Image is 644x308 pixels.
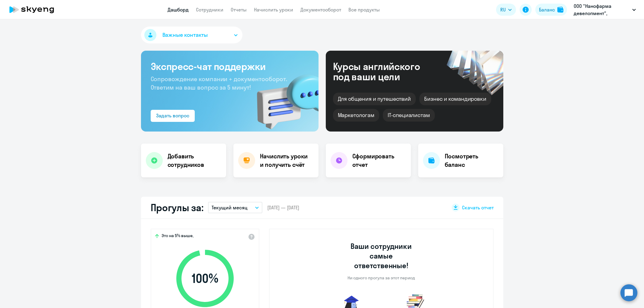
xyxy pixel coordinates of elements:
a: Все продукты [348,7,380,13]
span: [DATE] — [DATE] [267,204,299,211]
span: RU [500,6,506,13]
a: Начислить уроки [254,7,293,13]
button: Задать вопрос [151,110,195,122]
div: Для общения и путешествий [333,93,416,105]
div: Баланс [539,6,555,13]
img: bg-img [248,64,319,132]
span: Это на 5% выше, [162,233,194,240]
div: IT-специалистам [383,109,435,122]
a: Сотрудники [196,7,223,13]
h2: Прогулы за: [151,202,203,214]
img: balance [557,7,563,13]
a: Отчеты [231,7,247,13]
div: Задать вопрос [156,112,189,119]
span: Сопровождение компании + документооборот. Ответим на ваш вопрос за 5 минут! [151,75,287,91]
h3: Экспресс-чат поддержки [151,60,309,72]
h4: Добавить сотрудников [168,152,221,169]
div: Курсы английского под ваши цели [333,61,436,82]
span: 100 % [170,271,240,286]
h3: Ваши сотрудники самые ответственные! [342,241,420,270]
a: Документооборот [300,7,341,13]
button: Балансbalance [535,4,567,16]
button: RU [496,4,516,16]
div: Маркетологам [333,109,379,122]
h4: Начислить уроки и получить счёт [260,152,312,169]
p: Текущий месяц [212,204,248,211]
span: Скачать отчет [462,204,494,211]
a: Дашборд [168,7,189,13]
span: Важные контакты [162,31,208,39]
h4: Сформировать отчет [352,152,406,169]
button: Текущий месяц [208,202,262,213]
p: Ни одного прогула за этот период [348,275,415,281]
button: Важные контакты [141,27,242,43]
div: Бизнес и командировки [419,93,491,105]
p: ООО "Нанофарма девелопмент", НАНОФАРМА ДЕВЕЛОПМЕНТ, ООО [574,2,630,17]
h4: Посмотреть баланс [445,152,498,169]
button: ООО "Нанофарма девелопмент", НАНОФАРМА ДЕВЕЛОПМЕНТ, ООО [571,2,639,17]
